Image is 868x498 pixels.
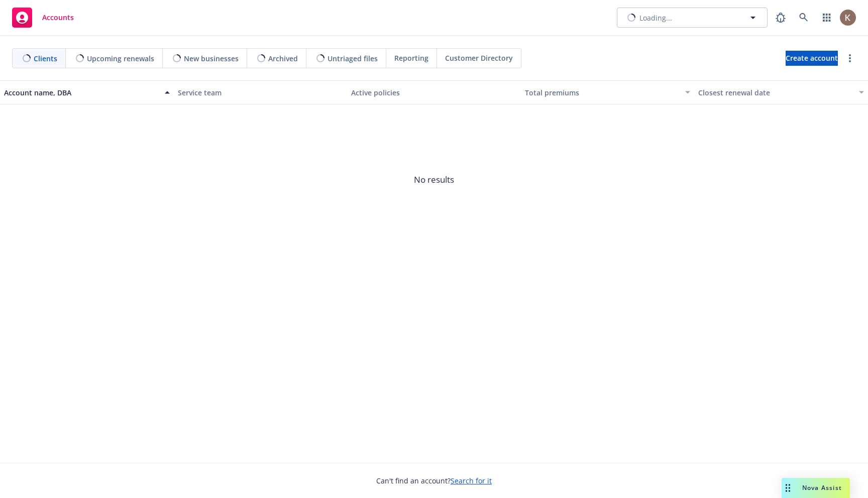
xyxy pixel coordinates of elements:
[639,13,672,23] span: Loading...
[347,80,521,104] button: Active policies
[802,483,842,492] span: Nova Assist
[87,53,154,64] span: Upcoming renewals
[617,8,768,28] button: Loading...
[786,49,838,68] span: Create account
[451,476,492,485] a: Search for it
[794,8,814,28] a: Search
[178,87,344,98] div: Service team
[694,80,868,104] button: Closest renewal date
[34,53,57,64] span: Clients
[351,87,517,98] div: Active policies
[817,8,837,28] a: Switch app
[525,87,680,98] div: Total premiums
[840,10,856,26] img: photo
[4,87,159,98] div: Account name, DBA
[844,52,856,64] a: more
[782,478,794,498] div: Drag to move
[174,80,348,104] button: Service team
[445,53,513,63] span: Customer Directory
[782,478,850,498] button: Nova Assist
[328,53,378,64] span: Untriaged files
[771,8,791,28] a: Report a Bug
[521,80,695,104] button: Total premiums
[786,51,838,66] a: Create account
[184,53,239,64] span: New businesses
[698,87,853,98] div: Closest renewal date
[268,53,298,64] span: Archived
[8,4,78,32] a: Accounts
[42,14,74,22] span: Accounts
[394,53,428,63] span: Reporting
[376,475,492,486] span: Can't find an account?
